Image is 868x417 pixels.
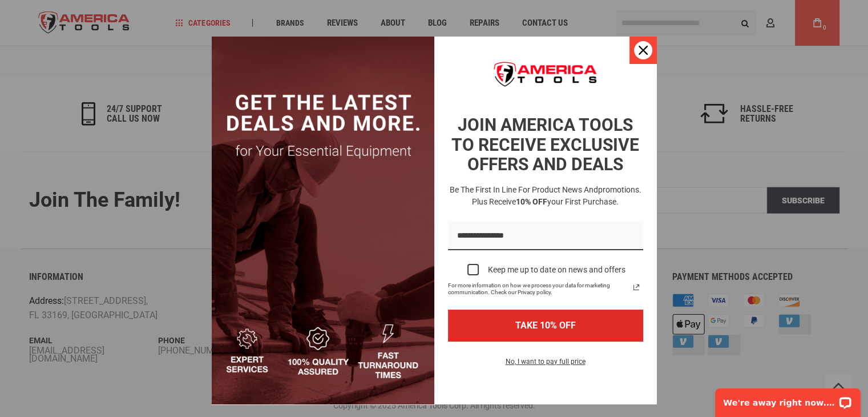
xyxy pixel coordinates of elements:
[629,280,643,294] svg: link icon
[446,184,645,208] h3: Be the first in line for product news and
[451,115,639,174] strong: JOIN AMERICA TOOLS TO RECEIVE EXCLUSIVE OFFERS AND DEALS
[448,222,643,251] input: Email field
[488,265,625,275] div: Keep me up to date on news and offers
[496,355,595,375] button: No, I want to pay full price
[448,282,629,296] span: For more information on how we process your data for marketing communication. Check our Privacy p...
[472,185,641,206] span: promotions. Plus receive your first purchase.
[516,197,547,206] strong: 10% OFF
[448,310,643,341] button: TAKE 10% OFF
[639,46,648,55] svg: close icon
[629,280,643,294] a: Read our Privacy Policy
[708,381,868,417] iframe: LiveChat chat widget
[629,37,657,64] button: Close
